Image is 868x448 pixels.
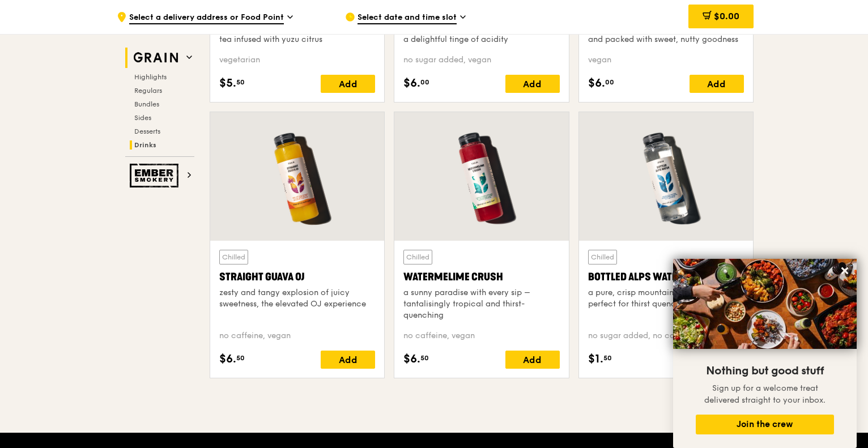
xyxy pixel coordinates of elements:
[588,75,605,92] span: $6.
[403,287,559,321] div: a sunny paradise with every sip – tantalisingly tropical and thirst-quenching
[403,75,420,92] span: $6.
[704,383,826,405] span: Sign up for a welcome treat delivered straight to your inbox.
[134,114,151,122] span: Sides
[130,48,182,68] img: Grain web logo
[219,269,375,285] div: Straight Guava OJ
[219,330,375,342] div: no caffeine, vegan
[696,415,834,434] button: Join the crew
[236,353,245,362] span: 50
[236,78,245,87] span: 50
[420,78,429,87] span: 00
[321,75,375,93] div: Add
[219,23,375,45] div: light and refreshing, high altitude oolong tea infused with yuzu citrus
[420,353,429,362] span: 50
[588,23,744,45] div: full robust arabica beans, cold brewed and packed with sweet, nutty goodness
[403,23,559,45] div: the best of Ethiopian beans, flowery with a delightful tinge of acidity
[219,351,236,368] span: $6.
[714,11,739,22] span: $0.00
[588,250,617,264] div: Chilled
[129,12,284,24] span: Select a delivery address or Food Point
[605,78,614,87] span: 00
[403,351,420,368] span: $6.
[403,54,559,66] div: no sugar added, vegan
[588,330,744,342] div: no sugar added, no caffeine, vegan
[403,269,559,285] div: Watermelime Crush
[134,100,159,108] span: Bundles
[219,54,375,66] div: vegetarian
[134,87,162,95] span: Regulars
[321,351,375,369] div: Add
[588,269,744,285] div: Bottled Alps Water
[706,364,824,378] span: Nothing but good stuff
[673,259,857,349] img: DSC07876-Edit02-Large.jpeg
[134,141,156,149] span: Drinks
[690,75,744,93] div: Add
[358,12,457,24] span: Select date and time slot
[403,250,432,264] div: Chilled
[219,250,248,264] div: Chilled
[403,330,559,342] div: no caffeine, vegan
[588,54,744,66] div: vegan
[134,127,160,135] span: Desserts
[134,73,167,81] span: Highlights
[603,353,612,362] span: 50
[130,164,182,187] img: Ember Smokery web logo
[588,351,603,368] span: $1.
[219,287,375,310] div: zesty and tangy explosion of juicy sweetness, the elevated OJ experience
[505,351,560,369] div: Add
[836,262,854,280] button: Close
[219,75,236,92] span: $5.
[505,75,560,93] div: Add
[588,287,744,310] div: a pure, crisp mountain stream bottled, perfect for thirst quenching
